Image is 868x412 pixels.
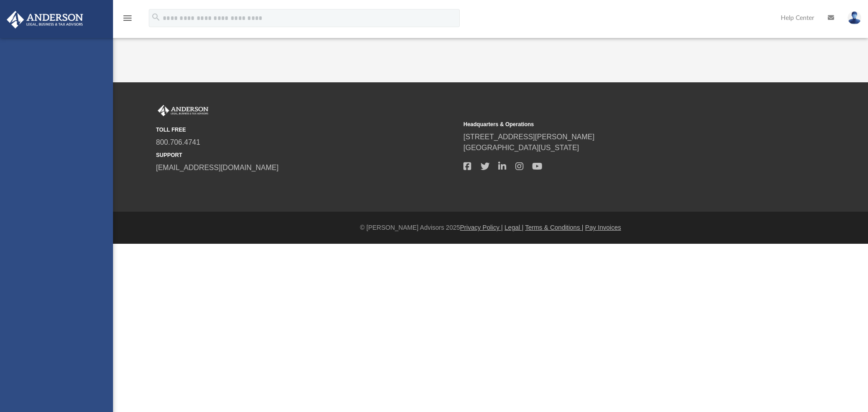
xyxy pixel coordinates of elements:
div: © [PERSON_NAME] Advisors 2025 [113,223,868,232]
a: Terms & Conditions | [525,224,584,231]
a: 800.706.4741 [156,138,200,146]
small: TOLL FREE [156,126,457,134]
a: [STREET_ADDRESS][PERSON_NAME] [463,133,594,141]
img: Anderson Advisors Platinum Portal [4,11,86,28]
a: Pay Invoices [585,224,621,231]
a: Legal | [505,224,524,231]
small: SUPPORT [156,151,457,159]
a: menu [122,17,133,24]
a: Privacy Policy | [460,224,503,231]
i: menu [122,13,133,24]
a: [GEOGRAPHIC_DATA][US_STATE] [463,144,579,152]
img: User Pic [848,11,861,24]
small: Headquarters & Operations [463,120,764,128]
img: Anderson Advisors Platinum Portal [156,105,210,117]
a: [EMAIL_ADDRESS][DOMAIN_NAME] [156,164,278,171]
i: search [151,12,161,22]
